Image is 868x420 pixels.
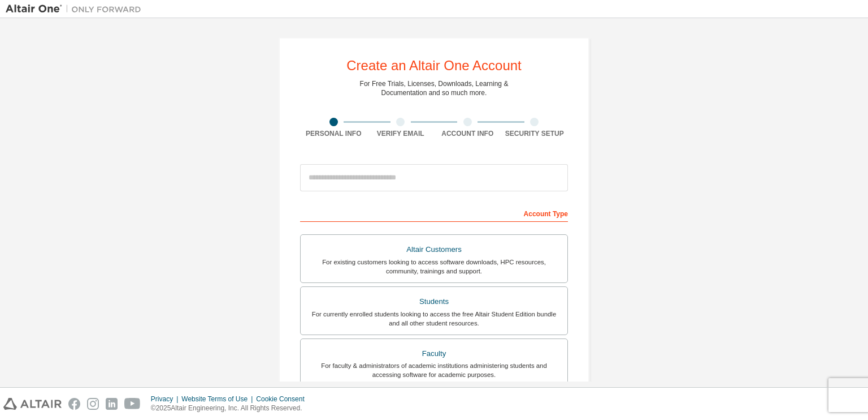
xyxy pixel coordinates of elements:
[307,294,561,310] div: Students
[360,79,509,97] div: For Free Trials, Licenses, Downloads, Learning & Documentation and so much more.
[6,3,147,15] img: Altair One
[307,258,561,276] div: For existing customers looking to access software downloads, HPC resources, community, trainings ...
[307,310,561,328] div: For currently enrolled students looking to access the free Altair Student Edition bundle and all ...
[68,398,80,410] img: facebook.svg
[501,129,568,138] div: Security Setup
[151,395,181,404] div: Privacy
[124,398,141,410] img: youtube.svg
[256,395,311,404] div: Cookie Consent
[307,242,561,258] div: Altair Customers
[151,404,311,413] p: © 2025 Altair Engineering, Inc. All Rights Reserved.
[307,361,561,379] div: For faculty & administrators of academic institutions administering students and accessing softwa...
[300,204,568,222] div: Account Type
[300,129,367,138] div: Personal Info
[307,346,561,362] div: Faculty
[87,398,99,410] img: instagram.svg
[181,395,256,404] div: Website Terms of Use
[434,129,501,138] div: Account Info
[346,59,522,72] div: Create an Altair One Account
[367,129,435,138] div: Verify Email
[106,398,118,410] img: linkedin.svg
[3,398,62,410] img: altair_logo.svg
